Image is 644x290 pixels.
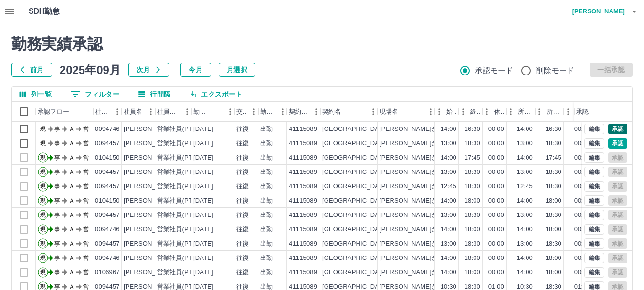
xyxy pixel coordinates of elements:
div: 勤務日 [193,102,210,122]
div: 所定開始 [507,102,535,122]
div: [PERSON_NAME]か放課後児童会 [380,239,475,248]
div: 14:00 [517,225,533,234]
div: 12:45 [517,182,533,191]
div: 14:00 [517,196,533,205]
text: 現 [40,154,46,161]
div: 00:00 [574,239,590,248]
div: 18:30 [546,182,561,191]
text: 営 [83,255,89,261]
div: 現場名 [378,102,435,122]
button: メニュー [275,105,290,119]
div: 14:00 [441,268,456,277]
div: 出勤 [260,268,273,277]
div: [PERSON_NAME]か放課後児童会 [380,139,475,148]
div: 0094457 [95,139,120,148]
div: 休憩 [494,102,505,122]
button: 編集 [584,152,604,163]
text: Ａ [69,226,74,233]
button: 編集 [584,181,604,192]
button: 編集 [584,267,604,278]
text: 事 [54,240,60,247]
button: エクスポート [182,87,250,101]
div: 契約コード [289,102,309,122]
div: 18:30 [465,182,480,191]
div: 承認 [574,102,624,122]
div: 18:30 [546,168,561,177]
div: 勤務日 [191,102,234,122]
div: [PERSON_NAME] [124,182,176,191]
text: Ａ [69,240,74,247]
div: [DATE] [193,239,213,248]
div: 18:30 [546,211,561,220]
div: 出勤 [260,239,273,248]
div: 現場名 [380,102,398,122]
text: 事 [54,140,60,147]
div: 13:00 [441,168,456,177]
div: 往復 [236,153,249,162]
div: 18:30 [546,139,561,148]
text: 現 [40,269,46,276]
text: Ａ [69,140,74,147]
div: 00:00 [488,196,504,205]
div: 00:00 [488,225,504,234]
text: 現 [40,283,46,290]
div: 41115089 [289,182,317,191]
div: 14:00 [517,125,533,134]
div: 0094746 [95,254,120,263]
div: 承認フロー [36,102,93,122]
div: [PERSON_NAME] [124,225,176,234]
div: 16:30 [465,125,480,134]
div: [DATE] [193,268,213,277]
div: 00:00 [574,254,590,263]
div: [PERSON_NAME]か放課後児童会 [380,268,475,277]
div: 契約名 [322,102,341,122]
div: 0094746 [95,225,120,234]
div: 18:00 [546,268,561,277]
div: 16:30 [546,125,561,134]
h2: 勤務実績承認 [11,35,633,53]
div: 契約コード [287,102,320,122]
div: 18:00 [465,196,480,205]
text: 営 [83,226,89,233]
button: メニュー [180,105,194,119]
div: 14:00 [517,153,533,162]
div: 承認フロー [38,102,69,122]
div: 往復 [236,125,249,134]
div: [PERSON_NAME] [124,196,176,205]
div: [GEOGRAPHIC_DATA] [322,211,388,220]
button: 承認 [608,138,627,149]
div: [PERSON_NAME] [124,268,176,277]
div: 勤務区分 [258,102,287,122]
button: 月選択 [219,63,255,77]
div: 営業社員(PT契約) [157,168,207,177]
div: 0104150 [95,196,120,205]
div: [PERSON_NAME] [124,125,176,134]
div: 出勤 [260,139,273,148]
div: 営業社員(PT契約) [157,125,207,134]
div: 0094457 [95,239,120,248]
div: 交通費 [234,102,258,122]
div: 00:00 [574,268,590,277]
div: [GEOGRAPHIC_DATA] [322,168,388,177]
div: 所定開始 [518,102,533,122]
div: 出勤 [260,211,273,220]
div: 休憩 [483,102,507,122]
div: 往復 [236,239,249,248]
div: 00:00 [574,153,590,162]
span: 削除モード [536,65,575,76]
div: 営業社員(PT契約) [157,211,207,220]
button: メニュー [366,105,380,119]
div: 社員名 [122,102,155,122]
button: 今月 [180,63,211,77]
div: 契約名 [320,102,378,122]
div: 勤務区分 [260,102,275,122]
div: [GEOGRAPHIC_DATA] [322,125,388,134]
div: 出勤 [260,225,273,234]
div: 終業 [470,102,481,122]
div: 往復 [236,168,249,177]
div: 出勤 [260,125,273,134]
text: Ａ [69,255,74,261]
text: 事 [54,212,60,218]
div: [DATE] [193,196,213,205]
text: 営 [83,154,89,161]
